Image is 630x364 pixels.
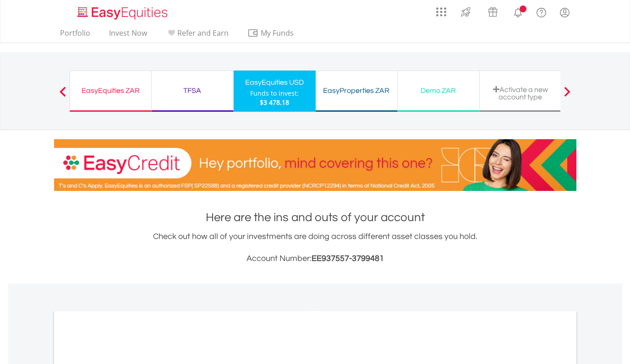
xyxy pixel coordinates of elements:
[260,98,289,107] span: $3 478.18
[157,84,228,97] div: TFSA
[76,84,146,97] div: EasyEquities ZAR
[403,84,474,97] div: Demo ZAR
[321,84,392,97] div: EasyProperties ZAR
[312,254,384,263] span: EE937557-3799481
[177,28,229,38] span: Refer and Earn
[458,5,473,19] img: thrive-v2.svg
[162,28,232,43] a: Refer and Earn
[54,230,576,265] div: Check out how all of your investments are doing across different asset classes you hold.
[54,252,576,265] h3: Account Number:
[250,89,299,98] div: Funds to invest:
[105,28,151,43] a: Invest Now
[239,76,310,89] div: EasyEquities USD
[76,5,171,21] img: EasyEquities_Logo.png
[54,209,576,226] h1: Here are the ins and outs of your account
[479,2,506,19] a: Vouchers
[430,2,452,17] a: AppsGrid
[436,7,446,17] img: grid-menu-icon.svg
[74,2,171,21] a: Home page
[506,2,530,21] a: Notifications
[485,86,556,101] div: Activate a new account type
[485,5,500,19] img: vouchers-v2.svg
[56,28,94,43] a: Portfolio
[530,2,553,21] a: FAQ's and Support
[54,139,576,191] img: EasyCredit Promotion Banner
[247,27,307,39] span: My Funds
[553,2,576,22] a: My Profile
